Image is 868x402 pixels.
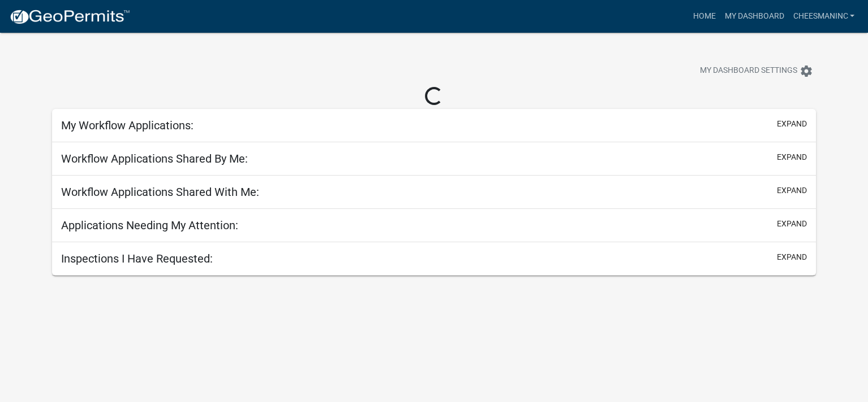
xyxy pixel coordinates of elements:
button: expand [777,151,807,163]
i: settings [800,64,813,78]
a: My Dashboard [720,6,788,27]
a: cheesmaninc [788,6,859,27]
button: expand [777,218,807,230]
h5: My Workflow Applications: [61,119,194,132]
a: Home [688,6,720,27]
h5: Inspections I Have Requested: [61,252,213,265]
button: expand [777,118,807,130]
button: My Dashboard Settingssettings [691,60,822,82]
button: expand [777,251,807,263]
h5: Applications Needing My Attention: [61,219,238,232]
button: expand [777,185,807,196]
span: My Dashboard Settings [700,64,797,78]
h5: Workflow Applications Shared With Me: [61,185,259,199]
h5: Workflow Applications Shared By Me: [61,152,248,165]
